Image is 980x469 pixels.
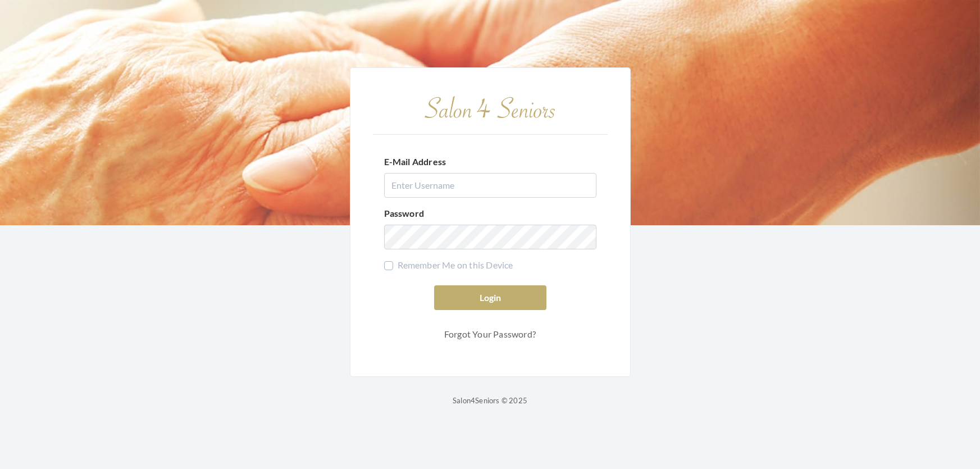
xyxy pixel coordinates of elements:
[434,324,546,345] a: Forgot Your Password?
[384,155,446,169] label: E-Mail Address
[384,207,425,220] label: Password
[384,173,596,198] input: Enter Username
[434,285,546,310] button: Login
[384,258,513,272] label: Remember Me on this Device
[453,394,527,407] p: Salon4Seniors © 2025
[417,90,563,125] img: Salon 4 Seniors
